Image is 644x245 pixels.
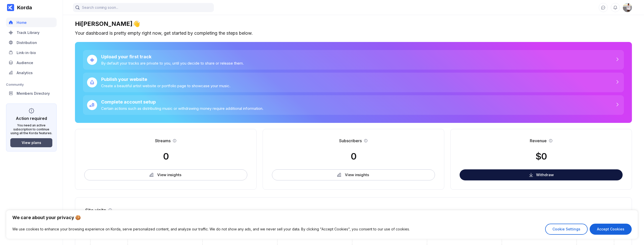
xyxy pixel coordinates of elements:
div: Certain actions such as distributing music or withdrawing money require additional information. [101,106,263,111]
input: Search coming soon... [73,3,214,12]
a: Upload your first trackBy default your tracks are private to you, until you decide to share or re... [83,50,624,70]
div: 0 [163,151,169,162]
div: Community [6,82,57,86]
div: Withdraw [536,172,554,177]
button: View insights [272,169,435,180]
div: Your dashboard is pretty empty right now, get started by completing the steps below. [75,30,632,36]
p: We use cookies to enhance your browsing experience on Korda, serve personalized content, and anal... [12,226,410,232]
div: Action required [16,116,47,121]
div: Create a beautiful artist website or portfolio page to showcase your music. [101,83,230,88]
div: Hi [PERSON_NAME] 👋 [75,20,632,27]
img: 160x160 [623,3,632,12]
a: Members Directory [6,88,57,99]
a: Publish your websiteCreate a beautiful artist website or portfolio page to showcase your music. [83,73,624,92]
p: We care about your privacy 🍪 [12,215,632,221]
div: Upload your first track [101,54,244,59]
button: Cookie Settings [545,224,588,235]
div: Subscribers [339,138,362,143]
div: By default your tracks are private to you, until you decide to share or release them. [101,61,244,66]
div: Complete account setup [101,99,263,105]
div: Revenue [530,138,547,143]
div: $0 [536,151,547,162]
div: Members Directory [17,91,50,95]
a: Distribution [6,38,57,48]
div: Streams [155,138,171,143]
div: Track Library [17,30,39,35]
div: Korda [14,5,32,11]
a: Home [6,18,57,28]
a: Link-in-bio [6,48,57,58]
div: Audience [17,61,33,65]
div: 0 [351,151,356,162]
div: Publish your website [101,77,230,82]
button: Withdraw [460,169,623,180]
div: Home [17,20,27,25]
a: Analytics [6,68,57,78]
a: Complete account setupCertain actions such as distributing music or withdrawing money require add... [83,95,624,115]
div: You need an active subscription to continue using all the Korda features. [10,123,52,135]
button: View insights [84,169,247,180]
div: View insights [345,172,369,177]
button: Accept Cookies [590,224,632,235]
a: Track Library [6,28,57,38]
div: Link-in-bio [17,51,36,55]
div: Evgeny Teilor [623,3,632,12]
div: Distribution [17,40,37,45]
div: Analytics [17,71,33,75]
div: View insights [157,172,181,177]
a: Audience [6,58,57,68]
div: View plans [22,140,41,145]
button: View plans [10,138,52,147]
